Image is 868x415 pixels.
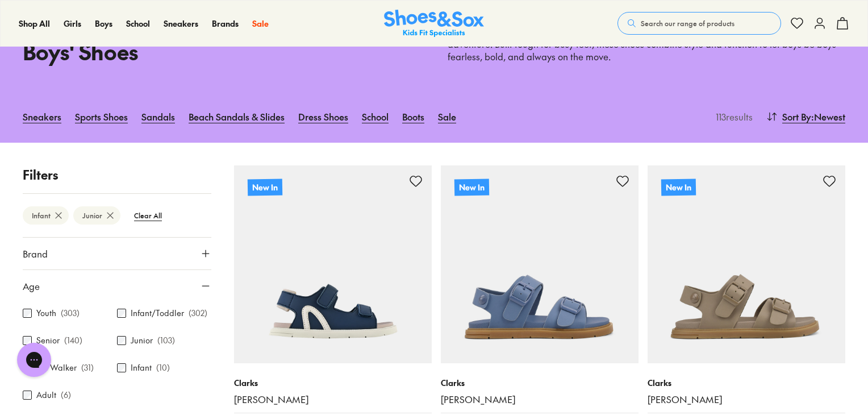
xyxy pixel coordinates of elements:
[73,206,120,225] btn: Junior
[126,18,150,30] a: School
[11,339,57,381] iframe: Gorgias live chat messenger
[95,18,112,30] a: Boys
[95,18,112,29] span: Boys
[811,110,845,123] span: : Newest
[234,165,432,363] a: New In
[36,307,56,319] label: Youth
[131,362,152,374] label: Infant
[23,279,40,293] span: Age
[234,393,432,406] a: [PERSON_NAME]
[75,104,128,129] a: Sports Shoes
[189,307,207,319] p: ( 302 )
[81,362,94,374] p: ( 31 )
[23,247,48,260] span: Brand
[617,12,781,35] button: Search our range of products
[164,18,198,30] a: Sneakers
[648,165,845,363] a: New In
[189,104,285,129] a: Beach Sandals & Slides
[23,165,211,184] p: Filters
[661,179,696,196] p: New In
[19,18,50,30] a: Shop All
[23,270,211,302] button: Age
[362,104,389,129] a: School
[64,18,81,30] a: Girls
[648,393,845,406] a: [PERSON_NAME]
[212,18,239,30] a: Brands
[19,18,50,29] span: Shop All
[36,334,60,346] label: Senior
[23,104,61,129] a: Sneakers
[384,10,484,38] a: Shoes & Sox
[141,104,175,129] a: Sandals
[648,377,845,389] p: Clarks
[36,389,56,401] label: Adult
[252,18,269,30] a: Sale
[384,10,484,38] img: SNS_Logo_Responsive.svg
[298,104,348,129] a: Dress Shoes
[164,18,198,29] span: Sneakers
[125,205,171,226] btn: Clear All
[441,377,639,389] p: Clarks
[402,104,424,129] a: Boots
[252,18,269,29] span: Sale
[61,389,71,401] p: ( 6 )
[711,110,753,123] p: 113 results
[131,334,153,346] label: Junior
[23,206,69,225] btn: Infant
[23,35,420,68] h1: Boys' Shoes
[234,377,432,389] p: Clarks
[64,334,82,346] p: ( 140 )
[766,104,845,129] button: Sort By:Newest
[438,104,456,129] a: Sale
[441,393,639,406] a: [PERSON_NAME]
[441,165,639,363] a: New In
[157,334,175,346] p: ( 103 )
[126,18,150,29] span: School
[131,307,184,319] label: Infant/Toddler
[23,238,211,269] button: Brand
[782,110,811,123] span: Sort By
[156,362,170,374] p: ( 10 )
[61,307,80,319] p: ( 303 )
[64,18,81,29] span: Girls
[641,18,735,28] span: Search our range of products
[454,179,489,196] p: New In
[212,18,239,29] span: Brands
[248,179,282,196] p: New In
